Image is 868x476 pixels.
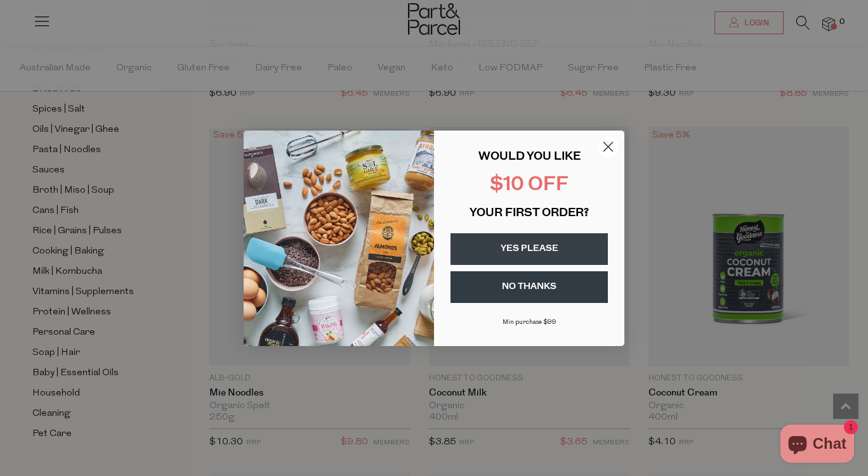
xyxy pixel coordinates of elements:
[490,176,569,195] span: $10 OFF
[244,131,434,346] img: 43fba0fb-7538-40bc-babb-ffb1a4d097bc.jpeg
[597,136,619,158] button: Close dialog
[503,319,556,326] span: Min purchase $99
[777,425,858,466] inbox-online-store-chat: Shopify online store chat
[450,271,608,303] button: NO THANKS
[470,208,589,219] span: YOUR FIRST ORDER?
[478,151,581,163] span: WOULD YOU LIKE
[450,233,608,265] button: YES PLEASE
